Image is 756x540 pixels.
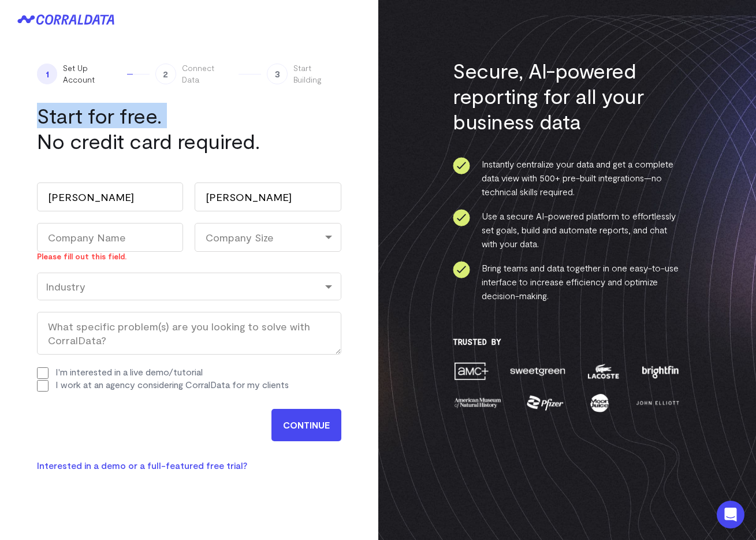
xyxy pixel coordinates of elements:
[46,280,333,293] div: Industry
[195,183,341,211] input: Last Name
[182,62,233,85] span: Connect Data
[37,103,337,154] h1: Start for free. No credit card required.
[37,223,183,252] input: Company Name
[453,337,681,347] h3: Trusted By
[37,183,183,211] input: First Name
[55,366,203,377] label: I'm interested in a live demo/tutorial
[267,64,287,84] span: 3
[37,64,57,84] span: 1
[453,157,681,199] li: Instantly centralize your data and get a complete data view with 500+ pre-built integrations—no t...
[453,58,681,134] h3: Secure, AI-powered reporting for all your business data
[37,252,183,261] div: Please fill out this field.
[37,460,247,471] a: Interested in a demo or a full-featured free trial?
[63,62,121,85] span: Set Up Account
[717,501,744,528] div: Open Intercom Messenger
[195,223,341,252] div: Company Size
[453,261,681,303] li: Bring teams and data together in one easy-to-use interface to increase efficiency and optimize de...
[271,409,341,441] input: CONTINUE
[293,62,341,85] span: Start Building
[55,379,289,390] label: I work at an agency considering CorralData for my clients
[155,64,176,84] span: 2
[453,209,681,251] li: Use a secure AI-powered platform to effortlessly set goals, build and automate reports, and chat ...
